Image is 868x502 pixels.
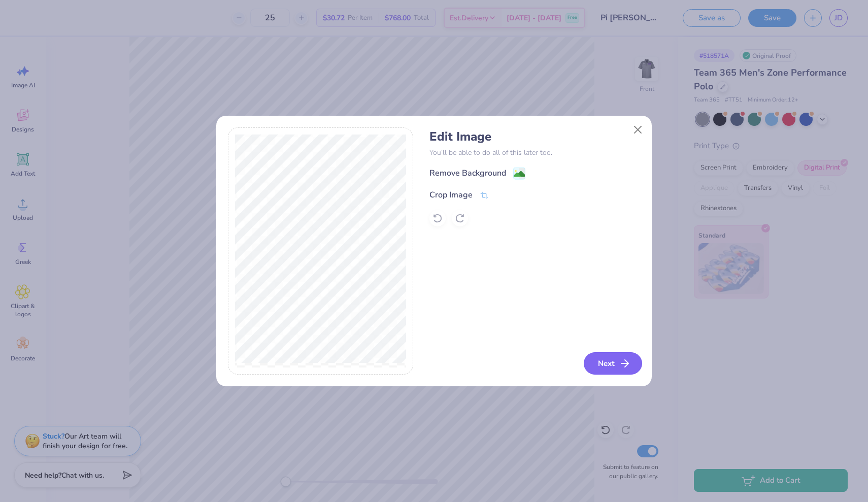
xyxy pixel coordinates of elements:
[429,189,473,201] div: Crop Image
[429,129,640,144] h4: Edit Image
[429,147,640,158] p: You’ll be able to do all of this later too.
[584,352,642,375] button: Next
[429,167,506,179] div: Remove Background
[628,120,648,140] button: Close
